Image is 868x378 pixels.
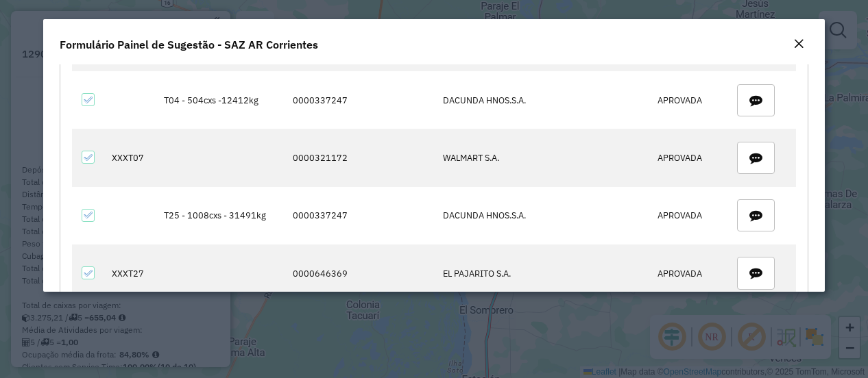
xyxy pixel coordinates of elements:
[156,71,285,129] td: T04 - 504cxs -12412kg
[436,244,565,302] td: EL PAJARITO S.A.
[651,244,716,302] td: APROVADA
[651,187,716,244] td: APROVADA
[285,244,435,302] td: 0000646369
[285,187,435,244] td: 0000337247
[156,187,285,244] td: T25 - 1008cxs - 31491kg
[436,129,565,186] td: WALMART S.A.
[105,129,157,186] td: XXXT07
[285,71,435,129] td: 0000337247
[436,187,565,244] td: DACUNDA HNOS.S.A.
[793,38,804,49] em: Fechar
[60,36,318,53] h4: Formulário Painel de Sugestão - SAZ AR Corrientes
[285,129,435,186] td: 0000321172
[105,244,157,302] td: XXXT27
[651,71,716,129] td: APROVADA
[436,71,565,129] td: DACUNDA HNOS.S.A.
[651,129,716,186] td: APROVADA
[789,36,808,53] button: Close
